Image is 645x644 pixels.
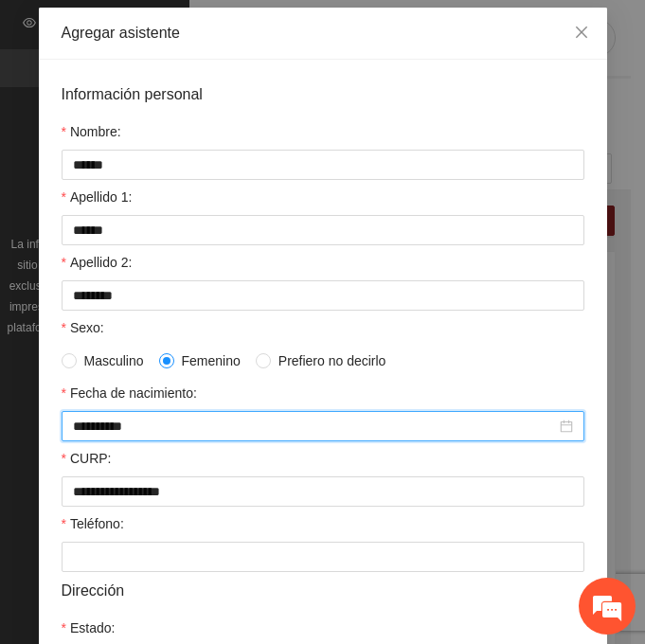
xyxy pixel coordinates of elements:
label: Nombre: [62,121,121,142]
span: Estamos en línea. [110,212,261,403]
label: Estado: [62,617,116,638]
span: Prefiero no decirlo [271,350,394,371]
button: Close [556,8,607,59]
span: close [574,25,589,40]
input: Apellido 1: [62,215,584,245]
label: Teléfono: [62,513,124,534]
label: Fecha de nacimiento: [62,383,197,403]
input: Nombre: [62,150,584,180]
span: Masculino [77,350,152,371]
span: Dirección [62,579,125,602]
label: Apellido 1: [62,187,133,207]
label: CURP: [62,448,112,469]
input: Fecha de nacimiento: [73,416,556,437]
textarea: Escriba su mensaje y pulse “Intro” [9,437,361,503]
input: CURP: [62,476,584,507]
span: Información personal [62,82,203,106]
label: Sexo: [62,317,104,338]
input: Apellido 2: [62,280,584,311]
div: Chatee con nosotros ahora [99,97,318,121]
label: Apellido 2: [62,252,133,273]
span: Femenino [174,350,248,371]
div: Minimizar ventana de chat en vivo [311,9,356,55]
input: Teléfono: [62,542,584,572]
div: Agregar asistente [62,23,584,44]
